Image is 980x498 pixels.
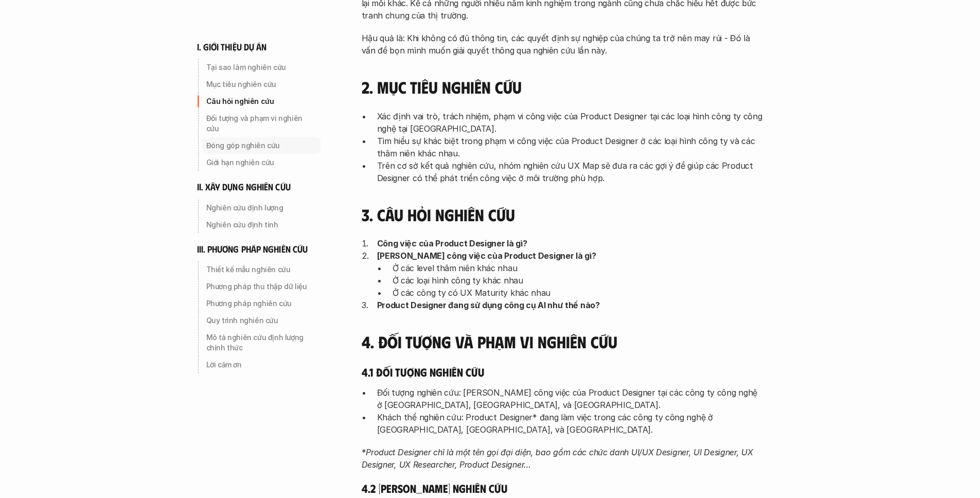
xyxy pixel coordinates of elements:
[206,79,316,90] p: Mục tiêu nghiên cứu
[197,59,320,76] a: Tại sao làm nghiên cứu
[377,135,763,159] p: Tìm hiểu sự khác biệt trong phạm vi công việc của Product Designer ở các loại hình công ty và các...
[206,96,316,106] p: Câu hỏi nghiên cứu
[362,77,763,97] h4: 2. Mục tiêu nghiên cứu
[377,251,596,261] strong: [PERSON_NAME] công việc của Product Designer là gì?
[197,357,320,373] a: Lời cảm ơn
[197,41,267,53] h6: i. giới thiệu dự án
[206,360,316,370] p: Lời cảm ơn
[197,200,320,216] a: Nghiên cứu định lượng
[362,332,763,351] h4: 4. Đối tượng và phạm vi nghiên cứu
[197,110,320,137] a: Đối tượng và phạm vi nghiên cứu
[393,274,763,287] p: Ở các loại hình công ty khác nhau
[393,262,763,274] p: Ở các level thâm niên khác nhau
[197,137,320,154] a: Đóng góp nghiên cứu
[197,278,320,295] a: Phương pháp thu thập dữ liệu
[362,481,763,495] h5: 4.2 [PERSON_NAME] nghiên cứu
[197,329,320,356] a: Mô tả nghiên cứu định lượng chính thức
[197,93,320,110] a: Câu hỏi nghiên cứu
[206,315,316,326] p: Quy trình nghiên cứu
[197,181,291,193] h6: ii. xây dựng nghiên cứu
[206,332,316,353] p: Mô tả nghiên cứu định lượng chính thức
[362,205,763,224] h4: 3. Câu hỏi nghiên cứu
[206,140,316,151] p: Đóng góp nghiên cứu
[377,238,527,248] strong: Công việc của Product Designer là gì?
[197,154,320,171] a: Giới hạn nghiên cứu
[377,110,763,135] p: Xác định vai trò, trách nhiệm, phạm vi công việc của Product Designer tại các loại hình công ty c...
[197,261,320,278] a: Thiết kế mẫu nghiên cứu
[206,264,316,275] p: Thiết kế mẫu nghiên cứu
[206,298,316,309] p: Phương pháp nghiên cứu
[362,32,763,57] p: Hậu quả là: Khi không có đủ thông tin, các quyết định sự nghiệp của chúng ta trở nên may rủi - Đó...
[393,287,763,299] p: Ở các công ty có UX Maturity khác nhau
[206,62,316,73] p: Tại sao làm nghiên cứu
[362,447,756,470] em: Product Designer chỉ là một tên gọi đại diện, bao gồm các chức danh UI/UX Designer, UI Designer, ...
[197,76,320,93] a: Mục tiêu nghiên cứu
[197,217,320,233] a: Nghiên cứu định tính
[206,220,316,230] p: Nghiên cứu định tính
[206,113,316,134] p: Đối tượng và phạm vi nghiên cứu
[377,386,763,411] p: Đối tượng nghiên cứu: [PERSON_NAME] công việc của Product Designer tại các công ty công nghệ ở [G...
[377,411,763,436] p: Khách thể nghiên cứu: Product Designer* đang làm việc trong các công ty công nghệ ở [GEOGRAPHIC_D...
[197,312,320,329] a: Quy trình nghiên cứu
[377,300,600,310] strong: Product Designer đang sử dụng công cụ AI như thế nào?
[206,203,316,213] p: Nghiên cứu định lượng
[362,365,763,379] h5: 4.1 Đối tượng nghiên cứu
[197,243,308,255] h6: iii. phương pháp nghiên cứu
[377,159,763,184] p: Trên cơ sở kết quả nghiên cứu, nhóm nghiên cứu UX Map sẽ đưa ra các gợi ý để giúp các Product Des...
[206,281,316,292] p: Phương pháp thu thập dữ liệu
[197,295,320,312] a: Phương pháp nghiên cứu
[206,157,316,168] p: Giới hạn nghiên cứu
